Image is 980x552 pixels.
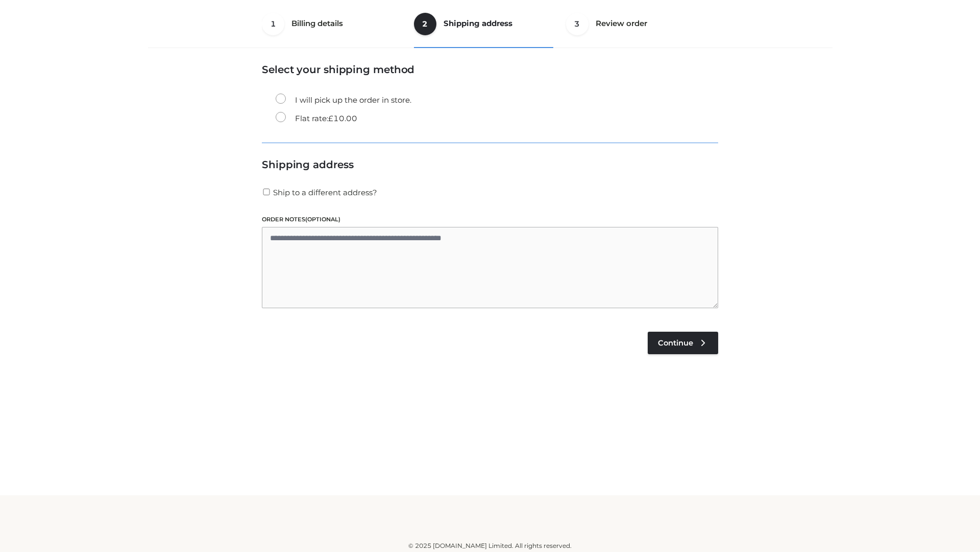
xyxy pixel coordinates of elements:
div: © 2025 [DOMAIN_NAME] Limited. All rights reserved. [152,541,828,551]
label: Flat rate: [276,112,357,125]
bdi: 10.00 [328,113,357,123]
label: I will pick up the order in store. [276,94,411,107]
span: Continue [658,338,693,348]
span: Ship to a different address? [273,188,377,197]
span: £ [328,113,333,123]
span: (optional) [305,216,340,223]
h3: Select your shipping method [262,63,718,76]
a: Continue [648,332,718,354]
h3: Shipping address [262,158,718,171]
label: Order notes [262,215,718,224]
input: Ship to a different address? [262,189,271,195]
